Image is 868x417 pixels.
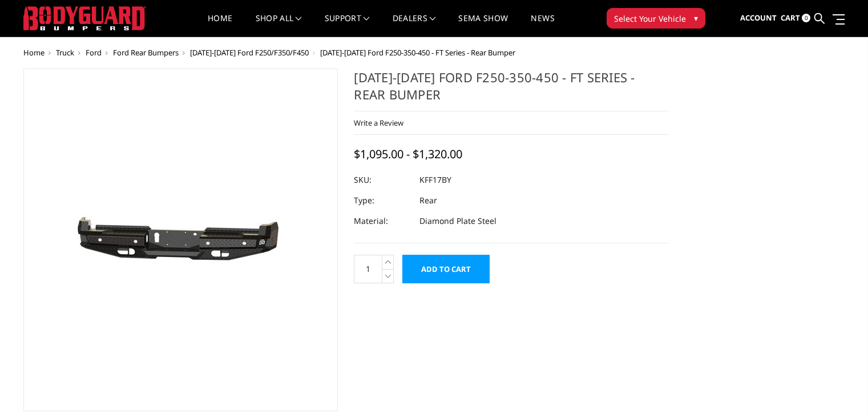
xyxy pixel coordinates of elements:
a: Home [23,47,45,58]
span: Select Your Vehicle [614,13,686,25]
a: Ford Rear Bumpers [113,47,179,58]
dt: SKU: [354,170,411,190]
button: Select Your Vehicle [607,8,705,29]
dd: Diamond Plate Steel [419,211,496,231]
span: $1,095.00 - $1,320.00 [354,146,462,162]
a: shop all [256,14,302,37]
dd: Rear [419,190,437,211]
a: Dealers [393,14,436,37]
span: [DATE]-[DATE] Ford F250-350-450 - FT Series - Rear Bumper [320,47,515,58]
a: SEMA Show [458,14,508,37]
dd: KFF17BY [419,170,451,190]
a: Account [740,3,777,34]
h1: [DATE]-[DATE] Ford F250-350-450 - FT Series - Rear Bumper [354,69,669,111]
dt: Type: [354,190,411,211]
span: ▾ [694,12,698,24]
input: Add to Cart [402,255,490,283]
a: Home [208,14,232,37]
span: 0 [802,14,810,22]
a: Cart 0 [781,3,810,34]
a: News [531,14,554,37]
a: 2017-2022 Ford F250-350-450 - FT Series - Rear Bumper [23,69,338,411]
span: Cart [781,13,800,23]
dt: Material: [354,211,411,231]
a: Support [325,14,370,37]
img: 2017-2022 Ford F250-350-450 - FT Series - Rear Bumper [38,172,323,308]
a: [DATE]-[DATE] Ford F250/F350/F450 [190,47,309,58]
span: Account [740,13,777,23]
a: Truck [56,47,74,58]
a: Write a Review [354,118,403,128]
img: BODYGUARD BUMPERS [23,6,146,30]
a: Ford [86,47,102,58]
